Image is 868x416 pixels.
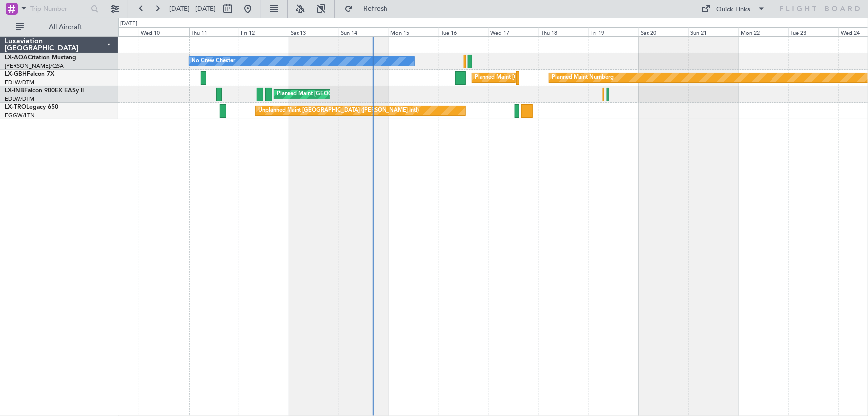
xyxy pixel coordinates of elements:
a: LX-INBFalcon 900EX EASy II [5,88,84,94]
div: Mon 15 [389,27,439,36]
div: Fri 19 [589,27,639,36]
div: Sat 20 [639,27,689,36]
div: Planned Maint [GEOGRAPHIC_DATA] ([GEOGRAPHIC_DATA]) [475,70,631,85]
div: Planned Maint [GEOGRAPHIC_DATA] ([GEOGRAPHIC_DATA]) [277,87,433,102]
a: EDLW/DTM [5,79,34,86]
div: Sun 14 [339,27,389,36]
a: EGGW/LTN [5,112,35,119]
a: LX-AOACitation Mustang [5,55,76,61]
button: Refresh [340,1,399,17]
button: All Aircraft [11,19,108,35]
a: LX-TROLegacy 650 [5,104,58,110]
span: LX-AOA [5,55,28,61]
div: Unplanned Maint [GEOGRAPHIC_DATA] ([PERSON_NAME] Intl) [258,103,419,118]
div: Thu 11 [189,27,239,36]
div: Wed 10 [139,27,189,36]
a: LX-GBHFalcon 7X [5,71,54,77]
div: Mon 22 [739,27,789,36]
span: LX-TRO [5,104,26,110]
div: Planned Maint Nurnberg [552,70,614,85]
span: [DATE] - [DATE] [169,4,216,13]
a: EDLW/DTM [5,95,34,103]
span: Refresh [355,5,396,12]
span: LX-GBH [5,71,27,77]
div: Tue 23 [789,27,839,36]
div: [DATE] [120,20,137,28]
span: All Aircraft [26,24,105,31]
div: Quick Links [717,5,751,15]
button: Quick Links [697,1,771,17]
div: Thu 18 [539,27,589,36]
input: Trip Number [30,1,88,16]
div: Wed 17 [489,27,539,36]
a: [PERSON_NAME]/QSA [5,62,64,70]
div: Tue 16 [439,27,489,36]
div: No Crew Chester [192,54,235,69]
div: Sat 13 [289,27,339,36]
div: Sun 21 [689,27,739,36]
span: LX-INB [5,88,24,94]
div: Fri 12 [239,27,289,36]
